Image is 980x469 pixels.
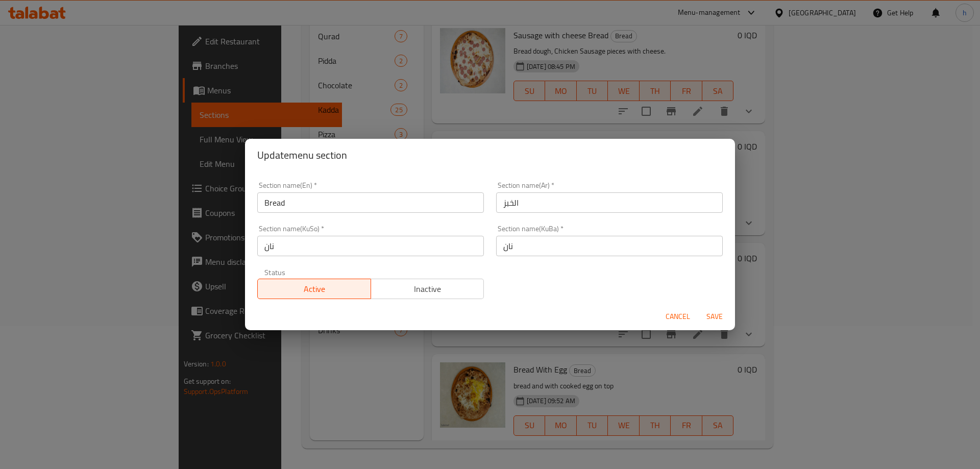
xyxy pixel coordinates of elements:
[262,282,367,297] span: Active
[496,192,723,213] input: Please enter section name(ar)
[375,282,480,297] span: Inactive
[666,310,690,323] span: Cancel
[257,192,484,213] input: Please enter section name(en)
[371,279,484,299] button: Inactive
[257,147,723,163] h2: Update menu section
[496,236,723,256] input: Please enter section name(KuBa)
[698,307,731,326] button: Save
[661,307,694,326] button: Cancel
[257,279,371,299] button: Active
[702,310,727,323] span: Save
[257,236,484,256] input: Please enter section name(KuSo)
